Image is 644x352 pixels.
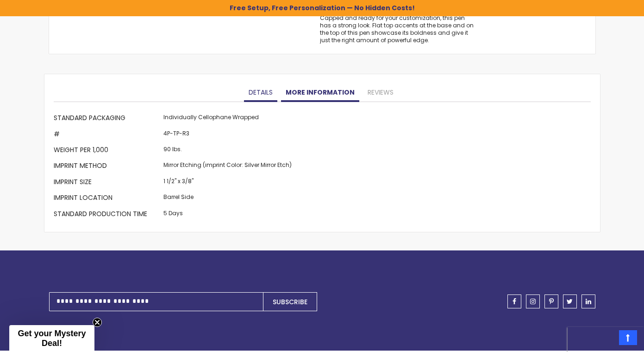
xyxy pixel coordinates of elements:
th: Standard Packaging [54,111,161,127]
td: 90 lbs. [161,143,294,159]
td: 4P-TP-R3 [161,127,294,143]
td: 5 Days [161,207,294,223]
th: Weight per 1,000 [54,143,161,159]
button: Close teaser [93,318,102,327]
span: pinterest [549,298,554,305]
a: linkedin [581,294,595,308]
td: Mirror Etching (imprint Color: Silver Mirror Etch) [161,159,294,175]
a: More Information [281,83,359,102]
span: Subscribe [273,297,307,307]
td: 1 1/2" x 3/8" [161,175,294,191]
a: facebook [507,294,521,308]
th: Imprint Location [54,191,161,207]
td: Barrel Side [161,191,294,207]
a: Reviews [363,83,398,102]
th: Standard Production Time [54,207,161,223]
th: Imprint Method [54,159,161,175]
th: Imprint Size [54,175,161,191]
span: facebook [513,298,516,305]
span: linkedin [586,298,591,305]
td: Individually Cellophane Wrapped [161,111,294,127]
span: Get your Mystery Deal! [18,329,86,348]
div: Capped and ready for your customization, this pen has a strong look. Flat top accents at the base... [320,14,474,45]
button: Subscribe [263,292,317,311]
a: Details [244,83,277,102]
span: instagram [530,298,536,305]
iframe: Google Customer Reviews [568,327,644,352]
a: pinterest [544,294,558,308]
div: Get your Mystery Deal!Close teaser [9,325,94,352]
a: instagram [526,294,540,308]
th: # [54,127,161,143]
span: twitter [567,298,573,305]
a: twitter [563,294,577,308]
